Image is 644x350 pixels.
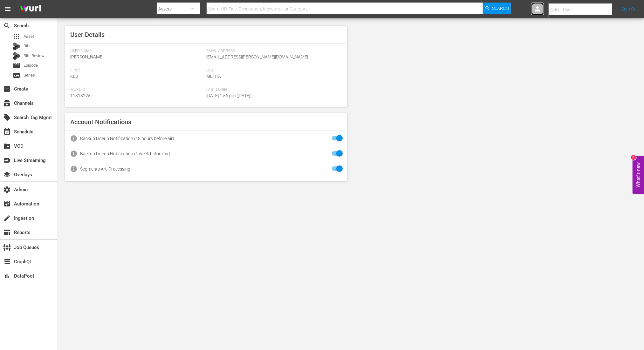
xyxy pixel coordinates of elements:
span: Channels [3,99,11,107]
span: GraphQL [3,258,11,266]
span: Ingestion [3,214,11,222]
span: Create [3,85,11,93]
span: Asset [24,33,34,40]
span: info [70,165,78,173]
span: [PERSON_NAME] [70,54,103,59]
span: Kej [70,74,78,79]
span: User Name: [70,49,203,54]
span: Search [3,22,11,30]
span: Search Tag Mgmt [3,114,11,121]
span: Search [492,3,509,14]
span: Overlays [3,171,11,178]
span: Mehta [206,74,221,79]
span: 11313225 [70,93,91,98]
img: ans4CAIJ8jUAAAAAAAAAAAAAAAAAAAAAAAAgQb4GAAAAAAAAAAAAAAAAAAAAAAAAJMjXAAAAAAAAAAAAAAAAAAAAAAAAgAT5G... [15,2,46,17]
span: Asset [13,33,20,40]
span: Wurl Id [70,87,203,92]
span: Email Address: [206,49,339,54]
div: Backup Lineup Notification (1 week before air) [80,151,170,156]
div: Backup Lineup Notification (48 hours before air) [80,136,174,141]
span: Schedule [3,128,11,136]
div: Bits [13,43,20,50]
span: Admin [3,186,11,193]
span: menu [4,5,11,13]
span: [EMAIL_ADDRESS][PERSON_NAME][DOMAIN_NAME] [206,54,308,59]
span: User Details [70,31,105,38]
span: DataPool [3,272,11,280]
span: Series [24,72,35,78]
span: Reports [3,229,11,236]
span: info [70,150,78,158]
span: info [70,135,78,142]
a: Sign Out [621,6,638,11]
div: Bits Review [13,52,20,60]
span: First [70,68,203,73]
span: Last Login [206,87,339,92]
span: Bits [24,43,31,49]
span: Account Notifications [70,118,131,126]
button: Open Feedback Widget [633,156,644,194]
span: VOD [3,142,11,150]
button: Search [483,3,511,14]
span: Bits Review [24,53,45,59]
span: Automation [3,200,11,208]
span: Series [13,71,20,79]
span: [DATE] 1:56 pm ([DATE]) [206,93,252,98]
span: Job Queues [3,244,11,251]
span: Last [206,68,339,73]
div: 3 [631,155,636,160]
span: Episode [13,62,20,70]
span: Episode [24,62,38,69]
span: Live Streaming [3,157,11,164]
div: Segments Are Processing [80,166,130,172]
